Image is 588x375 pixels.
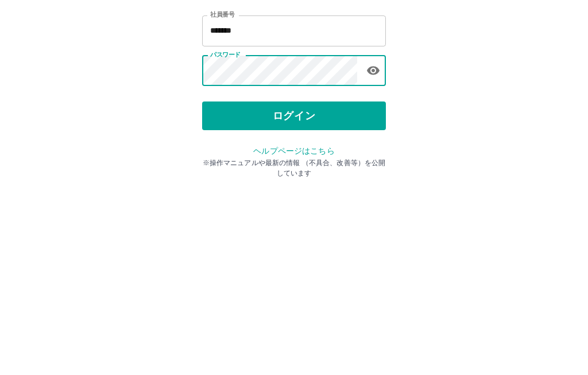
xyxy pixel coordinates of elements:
h2: ログイン [257,72,332,94]
button: ログイン [202,198,386,227]
p: ※操作マニュアルや最新の情報 （不具合、改善等）を公開しています [202,255,386,275]
label: 社員番号 [210,107,234,116]
a: ヘルプページはこちら [253,243,334,252]
label: パスワード [210,147,241,156]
